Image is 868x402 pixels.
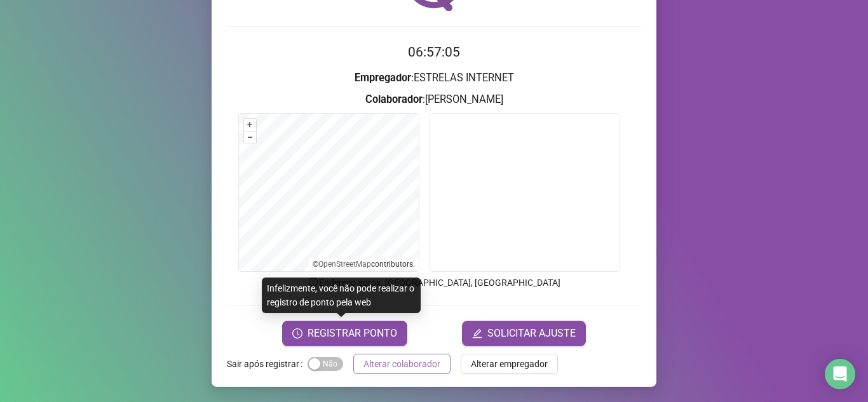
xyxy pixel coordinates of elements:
button: + [244,119,256,131]
button: editSOLICITAR AJUSTE [462,321,586,346]
span: Alterar empregador [471,357,548,371]
a: OpenStreetMap [318,260,371,269]
button: REGISTRAR PONTO [282,321,407,346]
button: – [244,131,256,144]
span: SOLICITAR AJUSTE [487,326,576,341]
button: Alterar colaborador [353,354,451,374]
h3: : ESTRELAS INTERNET [227,70,641,86]
label: Sair após registrar [227,354,308,374]
span: edit [472,328,482,338]
time: 06:57:05 [408,44,460,60]
p: Endereço aprox. : [GEOGRAPHIC_DATA], [GEOGRAPHIC_DATA] [227,276,641,290]
h3: : [PERSON_NAME] [227,91,641,108]
li: © contributors. [313,260,415,269]
div: Infelizmente, você não pode realizar o registro de ponto pela web [262,278,421,313]
span: info-circle [308,276,319,288]
div: Open Intercom Messenger [825,359,855,389]
span: Alterar colaborador [363,357,440,371]
strong: Empregador [355,72,411,84]
span: REGISTRAR PONTO [308,326,397,341]
strong: Colaborador [365,93,423,105]
button: Alterar empregador [461,354,558,374]
span: clock-circle [292,328,302,338]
